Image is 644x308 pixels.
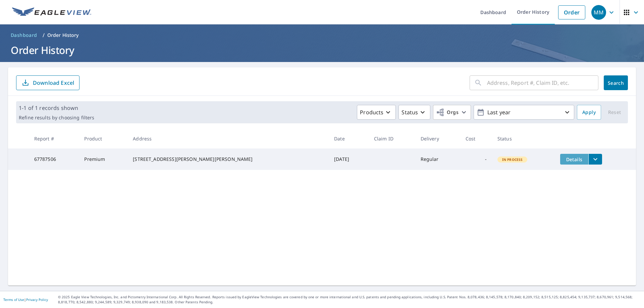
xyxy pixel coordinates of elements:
p: | [3,298,48,302]
div: MM [591,5,606,20]
span: Apply [582,108,596,117]
th: Status [492,129,555,148]
td: Premium [79,148,127,170]
button: Last year [474,105,574,120]
th: Delivery [415,129,460,148]
th: Product [79,129,127,148]
td: 67787506 [29,148,79,170]
p: Status [401,108,418,116]
span: Details [564,156,584,163]
button: Apply [577,105,601,120]
span: Search [609,80,623,86]
a: Dashboard [8,30,40,41]
p: Products [360,108,383,116]
h1: Order History [8,43,636,57]
div: [STREET_ADDRESS][PERSON_NAME][PERSON_NAME] [133,156,323,163]
td: Regular [415,148,460,170]
span: Orgs [436,108,459,117]
button: Products [357,105,396,120]
p: Last year [485,107,563,118]
button: filesDropdownBtn-67787506 [588,154,602,165]
button: detailsBtn-67787506 [560,154,588,165]
p: Download Excel [33,79,74,86]
a: Order [558,5,585,19]
span: In Process [498,157,527,162]
th: Date [329,129,368,148]
img: EV Logo [12,7,91,17]
th: Cost [460,129,492,148]
button: Orgs [433,105,471,120]
span: Dashboard [11,32,37,39]
a: Terms of Use [3,297,24,302]
p: © 2025 Eagle View Technologies, Inc. and Pictometry International Corp. All Rights Reserved. Repo... [58,295,641,305]
p: 1-1 of 1 records shown [19,104,94,112]
li: / [43,31,45,39]
td: [DATE] [329,148,368,170]
th: Report # [29,129,79,148]
input: Address, Report #, Claim ID, etc. [487,73,598,92]
td: - [460,148,492,170]
a: Privacy Policy [26,297,48,302]
button: Download Excel [16,75,79,90]
button: Search [604,75,628,90]
th: Claim ID [369,129,415,148]
th: Address [127,129,329,148]
p: Refine results by choosing filters [19,115,94,121]
nav: breadcrumb [8,30,636,41]
button: Status [398,105,430,120]
p: Order History [47,32,79,39]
